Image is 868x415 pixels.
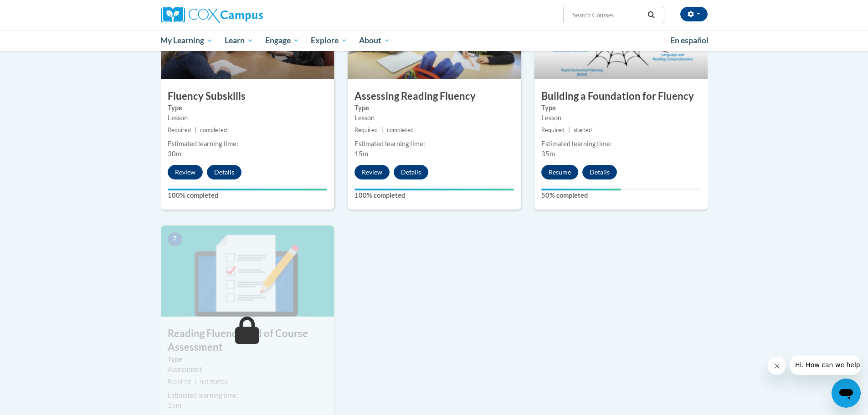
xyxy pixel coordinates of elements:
[168,103,327,113] label: Type
[354,103,514,113] label: Type
[664,31,714,50] a: En español
[832,379,861,408] iframe: Button to launch messaging window
[670,36,709,45] span: En español
[387,127,414,133] span: completed
[225,35,253,46] span: Learn
[168,354,327,364] label: Type
[5,6,74,14] span: Hi. How can we help?
[541,139,701,149] div: Estimated learning time:
[168,378,191,385] span: Required
[168,127,191,133] span: Required
[168,232,182,246] span: 7
[168,165,203,179] button: Review
[311,35,347,46] span: Explore
[155,30,219,51] a: My Learning
[168,139,327,149] div: Estimated learning time:
[354,127,378,133] span: Required
[680,7,708,21] button: Account Settings
[354,139,514,149] div: Estimated learning time:
[534,89,708,103] h3: Building a Foundation for Fluency
[381,127,383,133] span: |
[161,225,334,317] img: Course Image
[168,390,327,400] div: Estimated learning time:
[147,30,721,51] div: Main menu
[305,30,353,51] a: Explore
[219,30,259,51] a: Learn
[160,35,213,46] span: My Learning
[354,113,514,123] div: Lesson
[161,327,334,355] h3: Reading Fluency End of Course Assessment
[541,103,701,113] label: Type
[359,35,390,46] span: About
[582,165,617,179] button: Details
[168,189,327,190] div: Your progress
[207,165,241,179] button: Details
[265,35,299,46] span: Engage
[259,30,305,51] a: Engage
[541,150,555,158] span: 35m
[348,89,521,103] h3: Assessing Reading Fluency
[571,10,644,20] input: Search Courses
[541,165,578,179] button: Resume
[168,401,181,409] span: 15m
[353,30,396,51] a: About
[168,190,327,200] label: 100% completed
[541,190,701,200] label: 50% completed
[195,127,196,133] span: |
[541,113,701,123] div: Lesson
[168,150,181,158] span: 30m
[354,189,514,190] div: Your progress
[541,127,565,133] span: Required
[161,7,334,23] a: Cox Campus
[568,127,570,133] span: |
[161,89,334,103] h3: Fluency Subskills
[168,113,327,123] div: Lesson
[200,378,228,385] span: not started
[394,165,428,179] button: Details
[168,364,327,374] div: Assessment
[354,190,514,200] label: 100% completed
[354,150,368,158] span: 15m
[790,355,861,375] iframe: Message from company
[768,357,786,375] iframe: Close message
[161,7,263,23] img: Cox Campus
[195,378,196,385] span: |
[541,189,621,190] div: Your progress
[200,127,227,133] span: completed
[574,127,592,133] span: started
[354,165,390,179] button: Review
[644,10,658,20] button: Search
